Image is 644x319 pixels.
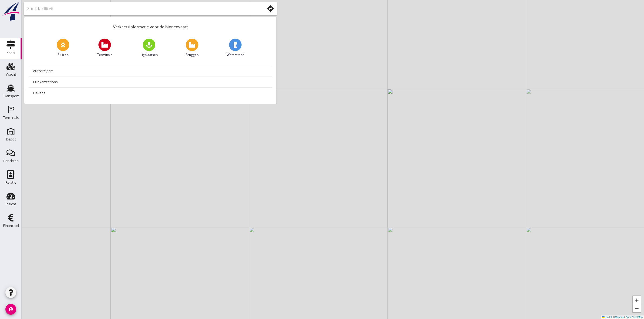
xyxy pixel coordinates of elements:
span: Waterstand [227,52,244,57]
div: Bunkerstations [33,79,268,85]
span: Ligplaatsen [140,52,158,57]
div: Havens [33,90,268,96]
a: Sluizen [57,39,69,57]
div: Relatie [5,181,16,184]
div: © © [601,315,644,319]
img: logo-small.a267ee39.svg [1,1,21,21]
a: OpenStreetMap [625,316,643,318]
a: Zoom out [633,304,641,312]
div: Inzicht [5,202,16,206]
span: | [613,316,613,318]
span: Sluizen [58,52,68,57]
span: Bruggen [186,52,199,57]
a: Mapbox [615,316,624,318]
a: Leaflet [602,316,612,318]
a: Ligplaatsen [140,39,158,57]
span: + [635,297,639,303]
a: Bruggen [186,39,199,57]
div: Depot [6,137,16,141]
div: Kaart [6,51,15,55]
div: Autosteigers [33,68,268,74]
div: Financieel [3,224,19,227]
div: Transport [3,94,19,98]
span: Terminals [97,52,112,57]
div: Berichten [3,159,19,163]
div: Terminals [3,116,19,119]
a: Terminals [97,39,112,57]
span: − [635,305,639,311]
input: Zoek faciliteit [27,4,257,13]
a: Waterstand [227,39,244,57]
a: Zoom in [633,296,641,304]
div: Verkeersinformatie voor de binnenvaart [24,17,276,34]
div: Vracht [6,73,16,76]
i: account_circle [5,304,16,315]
